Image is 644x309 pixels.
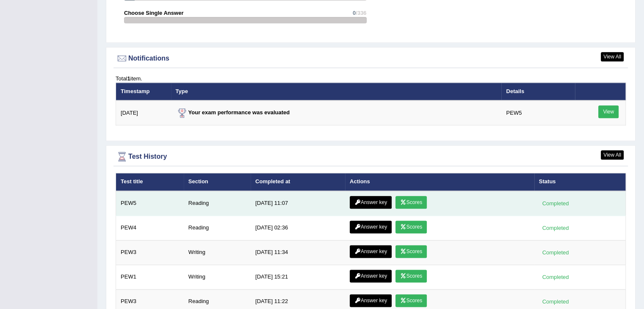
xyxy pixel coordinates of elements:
[598,105,619,118] a: View
[251,265,345,289] td: [DATE] 15:21
[116,150,626,163] div: Test History
[116,74,626,83] div: Total item.
[501,83,575,100] th: Details
[539,248,572,257] div: Completed
[116,100,171,125] td: [DATE]
[395,270,427,282] a: Scores
[539,223,572,232] div: Completed
[184,215,251,240] td: Reading
[184,191,251,216] td: Reading
[356,10,366,16] span: /336
[116,83,171,100] th: Timestamp
[501,100,575,125] td: PEW5
[539,199,572,208] div: Completed
[539,273,572,281] div: Completed
[184,173,251,191] th: Section
[395,221,427,233] a: Scores
[534,173,626,191] th: Status
[124,10,183,16] strong: Choose Single Answer
[539,297,572,306] div: Completed
[345,173,534,191] th: Actions
[395,294,427,307] a: Scores
[601,150,624,160] a: View All
[350,221,392,233] a: Answer key
[350,294,392,307] a: Answer key
[251,215,345,240] td: [DATE] 02:36
[116,265,184,289] td: PEW1
[116,191,184,216] td: PEW5
[116,173,184,191] th: Test title
[116,240,184,265] td: PEW3
[251,191,345,216] td: [DATE] 11:07
[350,270,392,282] a: Answer key
[171,83,502,100] th: Type
[601,52,624,61] a: View All
[251,173,345,191] th: Completed at
[395,245,427,258] a: Scores
[184,240,251,265] td: Writing
[395,196,427,209] a: Scores
[176,109,290,116] strong: Your exam performance was evaluated
[116,215,184,240] td: PEW4
[251,240,345,265] td: [DATE] 11:34
[353,10,356,16] span: 0
[127,75,130,82] b: 1
[350,245,392,258] a: Answer key
[184,265,251,289] td: Writing
[116,52,626,65] div: Notifications
[350,196,392,209] a: Answer key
